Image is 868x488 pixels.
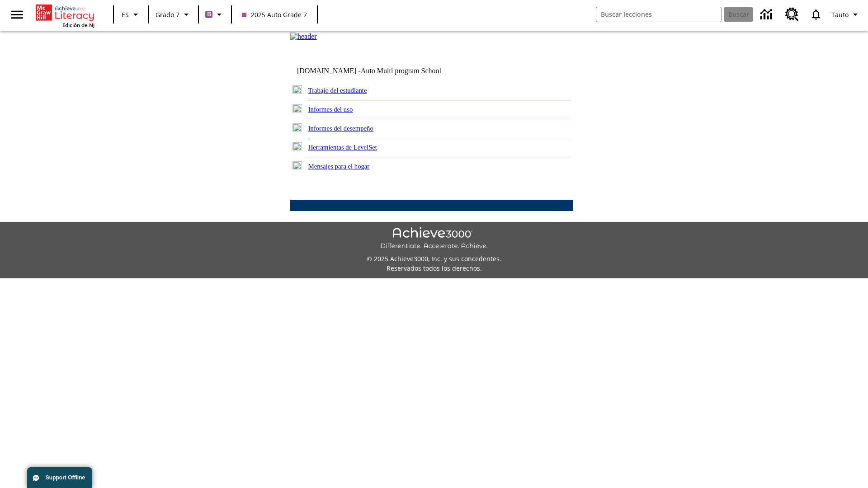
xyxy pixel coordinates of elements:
a: Notificaciones [804,3,828,26]
a: Mensajes para el hogar [308,163,370,170]
a: Informes del uso [308,106,353,113]
span: Tauto [831,10,849,19]
span: B [207,9,211,20]
button: Abrir el menú lateral [4,1,30,28]
span: Grado 7 [156,10,179,19]
td: [DOMAIN_NAME] - [297,67,463,75]
button: Lenguaje: ES, Selecciona un idioma [117,6,146,23]
button: Support Offline [27,467,92,488]
a: Centro de información [755,2,780,27]
div: Portada [36,3,94,28]
button: Perfil/Configuración [828,6,864,23]
img: plus.gif [292,104,302,113]
span: Support Offline [46,474,85,481]
img: plus.gif [292,123,302,131]
button: Grado: Grado 7, Elige un grado [152,6,195,23]
button: Boost El color de la clase es morado/púrpura. Cambiar el color de la clase. [202,6,228,23]
a: Informes del desempeño [308,125,373,132]
nobr: Auto Multi program School [361,67,441,75]
a: Centro de recursos, Se abrirá en una pestaña nueva. [780,2,804,27]
img: plus.gif [292,142,302,150]
img: plus.gif [292,161,302,169]
span: ES [122,10,129,19]
a: Herramientas de LevelSet [308,144,377,151]
a: Trabajo del estudiante [308,87,367,94]
img: header [290,33,317,41]
img: Achieve3000 Differentiate Accelerate Achieve [380,227,488,250]
img: plus.gif [292,85,302,94]
span: 2025 Auto Grade 7 [242,10,307,19]
input: Buscar campo [596,7,721,22]
span: Edición de NJ [62,22,94,28]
